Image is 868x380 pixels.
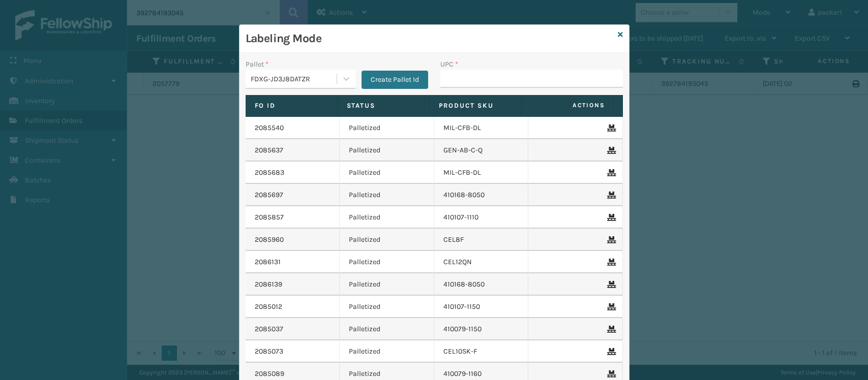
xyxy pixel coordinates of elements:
[255,279,282,290] a: 2086139
[340,318,434,340] td: Palletized
[434,273,529,296] td: 410168-8050
[255,235,284,245] a: 2085960
[434,296,529,318] td: 410107-1150
[340,206,434,229] td: Palletized
[607,124,613,132] i: Remove From Pallet
[434,318,529,340] td: 410079-1150
[439,101,512,110] label: Product SKU
[607,169,613,176] i: Remove From Pallet
[255,101,328,110] label: Fo Id
[347,101,420,110] label: Status
[255,346,283,357] a: 2085073
[434,340,529,363] td: CEL10SK-F
[607,303,613,310] i: Remove From Pallet
[340,184,434,206] td: Palletized
[255,168,284,178] a: 2085683
[607,147,613,154] i: Remove From Pallet
[607,326,613,333] i: Remove From Pallet
[340,340,434,363] td: Palletized
[607,236,613,243] i: Remove From Pallet
[525,97,611,114] span: Actions
[255,123,284,133] a: 2085540
[255,257,281,267] a: 2086131
[607,370,613,377] i: Remove From Pallet
[434,117,529,139] td: MIL-CFB-DL
[255,369,284,379] a: 2085089
[607,281,613,288] i: Remove From Pallet
[340,162,434,184] td: Palletized
[340,117,434,139] td: Palletized
[340,273,434,296] td: Palletized
[434,139,529,162] td: GEN-AB-C-Q
[434,206,529,229] td: 410107-1110
[255,324,283,334] a: 2085037
[434,184,529,206] td: 410168-8050
[607,192,613,199] i: Remove From Pallet
[434,162,529,184] td: MIL-CFB-DL
[340,296,434,318] td: Palletized
[440,59,458,70] label: UPC
[340,229,434,251] td: Palletized
[434,229,529,251] td: CEL8F
[251,74,338,84] div: FDXG-JD3J8DATZR
[255,190,283,200] a: 2085697
[340,139,434,162] td: Palletized
[340,251,434,273] td: Palletized
[607,214,613,221] i: Remove From Pallet
[607,348,613,355] i: Remove From Pallet
[607,259,613,266] i: Remove From Pallet
[246,31,614,46] h3: Labeling Mode
[246,59,268,70] label: Pallet
[362,71,428,89] button: Create Pallet Id
[255,212,284,223] a: 2085857
[255,302,282,312] a: 2085012
[255,145,283,155] a: 2085637
[434,251,529,273] td: CEL12QN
